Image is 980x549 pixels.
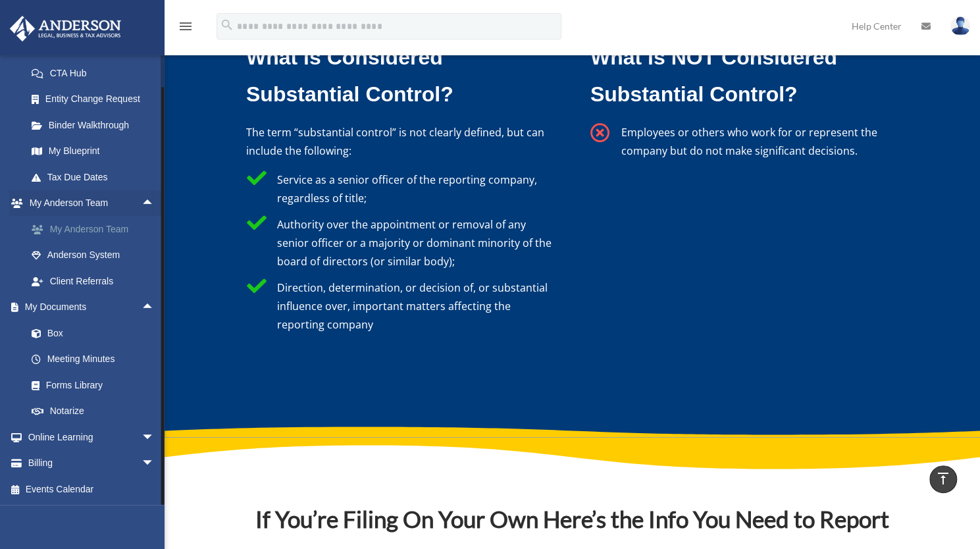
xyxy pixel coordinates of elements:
p: Service as a senior officer of the reporting company, regardless of title; [277,170,554,207]
a: Tax Due Dates [18,164,174,190]
img: Anderson Advisors Platinum Portal [6,16,125,41]
p: The term “substantial control” is not clearly defined, but can include the following: [246,123,554,160]
a: Billingarrow_drop_down [9,450,174,477]
p: What is NOT Considered Substantial Control? [590,39,898,113]
a: Box [18,320,174,346]
a: CTA Hub [18,60,168,86]
i: search [220,18,234,32]
a: menu [178,23,193,34]
img: User Pic [950,16,970,36]
span: arrow_drop_down [142,450,168,477]
p: Authority over the appointment or removal of any senior officer or a majority or dominant minorit... [277,215,554,271]
a: Entity Change Request [18,86,174,113]
a: Events Calendar [9,476,174,502]
a: vertical_align_top [929,465,957,493]
a: My Anderson Team [18,216,174,242]
a: Meeting Minutes [18,346,174,373]
a: Forms Library [18,372,174,398]
a: My Documentsarrow_drop_up [9,294,174,321]
h2: If You’re Filing On Your Own Here’s the Info You Need to Report [217,506,928,538]
span: arrow_drop_up [142,294,168,321]
p: Direction, determination, or decision of, or substantial influence over, important matters affect... [277,278,554,334]
a: Anderson System [18,242,174,269]
i: vertical_align_top [935,471,951,486]
span:  [590,123,610,143]
p: Employees or others who work for or represent the company but do not make significant decisions. [621,123,898,160]
p: What is Considered Substantial Control? [246,39,554,113]
a: My Anderson Teamarrow_drop_up [9,190,174,217]
a: Binder Walkthrough [18,112,174,138]
span: arrow_drop_down [142,424,168,451]
span: arrow_drop_up [142,190,168,217]
a: My Blueprint [18,138,174,165]
a: Client Referrals [18,268,174,294]
a: Online Learningarrow_drop_down [9,424,174,450]
a: Notarize [18,398,174,425]
i: menu [178,18,193,34]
